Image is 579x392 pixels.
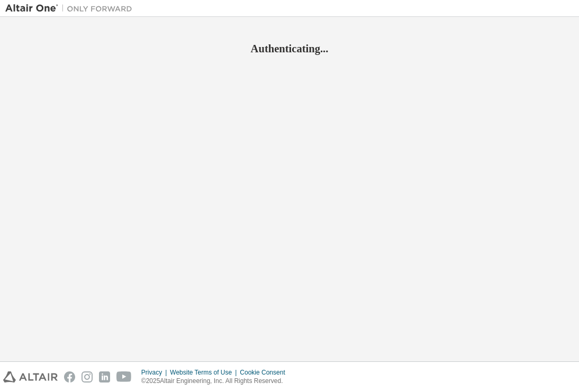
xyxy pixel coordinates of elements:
div: Cookie Consent [240,368,291,377]
img: youtube.svg [116,371,132,382]
img: instagram.svg [82,371,93,382]
img: facebook.svg [64,371,75,382]
img: linkedin.svg [99,371,110,382]
h2: Authenticating... [5,42,574,55]
img: altair_logo.svg [3,371,58,382]
p: © 2025 Altair Engineering, Inc. All Rights Reserved. [141,377,292,386]
img: Altair One [5,3,138,14]
div: Website Terms of Use [170,368,240,377]
div: Privacy [141,368,170,377]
